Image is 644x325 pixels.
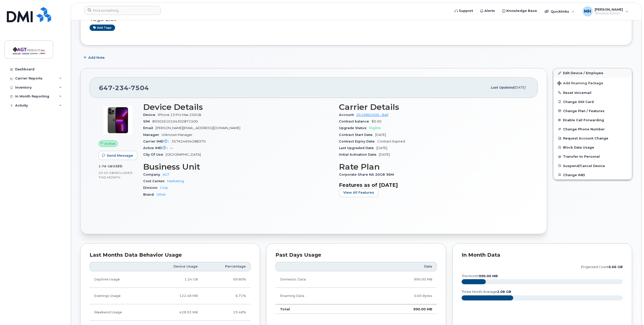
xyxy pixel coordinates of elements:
span: $0.00 [372,119,381,123]
h3: Carrier Details [339,103,529,112]
span: [PERSON_NAME] [595,7,623,11]
span: Contract balance [339,119,372,123]
span: 1.78 GB [99,165,113,168]
span: Contract Expired [377,139,405,143]
span: 20.00 GB [99,171,114,175]
button: Change SIM Card [553,97,632,106]
span: [DATE] [375,133,386,137]
div: Quicklinks [541,6,578,16]
button: Reset Voicemail [553,88,632,97]
span: Enable Call Forwarding [563,118,604,122]
span: included this month [99,171,133,179]
tr: Friday from 6:00pm to Monday 8:00am [90,304,251,321]
td: 6.71% [202,288,251,304]
th: Percentage [202,262,251,271]
td: 69.80% [202,271,251,288]
button: Send Message [99,151,137,160]
span: [PERSON_NAME][EMAIL_ADDRESS][DOMAIN_NAME] [156,126,240,130]
span: Contract Start Date [339,133,375,137]
span: Email [143,126,156,130]
span: 7504 [128,84,149,92]
td: Roaming Data [275,288,365,304]
tspan: 990.00 MB [479,274,498,278]
a: Support [451,6,477,16]
span: [GEOGRAPHIC_DATA] [166,153,201,156]
span: View All Features [343,190,374,195]
text: three month average [461,290,511,294]
span: — [170,146,173,150]
span: [DATE] [514,86,525,89]
span: Add Note [88,55,105,60]
span: City Of Use [143,153,166,156]
td: Domestic Data [275,271,365,288]
input: Find something... [84,6,161,15]
a: Corp [160,186,168,190]
span: Send Message [107,153,133,158]
img: image20231002-3703462-oworib.jpeg [103,105,133,135]
td: 1.24 GB [149,271,202,288]
span: Quicklinks [551,9,569,13]
a: Marketing [167,179,184,183]
button: Change IMEI [553,170,632,179]
h3: Rate Plan [339,162,529,171]
button: Block Data Usage [553,143,632,152]
button: Request Account Change [553,134,632,143]
text: this month [461,274,498,278]
span: 647 [99,84,149,92]
a: 0516865506 - Bell [356,113,388,117]
td: Weekend Usage [90,304,149,321]
a: Add tags [90,25,115,31]
span: 357624694288370 [171,139,206,143]
span: used [113,164,123,168]
td: Total [275,304,365,314]
span: Wireless Admin [595,11,623,15]
span: Initial Activation Date [339,153,379,156]
span: [DATE] [379,153,390,156]
h3: Tags List [90,16,623,22]
button: Enable Call Forwarding [553,115,632,125]
span: Alerts [484,8,495,13]
span: Upgrade Status [339,126,369,130]
span: Company [143,173,163,176]
a: AGT [163,173,169,176]
td: 990.00 MB [365,271,437,288]
a: Other [156,193,166,196]
span: Manager [143,133,162,137]
span: Support [459,8,473,13]
td: 990.00 MB [365,304,437,314]
tspan: 2.08 GB [497,290,511,294]
div: Past Days Usage [275,253,437,258]
button: Change Phone Number [553,125,632,134]
a: Knowledge Base [499,6,541,16]
tr: Weekdays from 6:00pm to 8:00am [90,288,251,304]
span: Device [143,113,158,117]
h3: Device Details [143,103,333,112]
button: View All Features [339,188,378,197]
a: Alerts [477,6,499,16]
th: Data [365,262,437,271]
span: Carrier IMEI [143,139,171,143]
div: Matthew Haupt [579,6,632,16]
span: Eligible [369,126,381,130]
th: Device Usage [149,262,202,271]
button: Add Note [80,53,109,62]
span: iPhone 13 Pro Max 256GB [158,113,201,117]
td: 23.48% [202,304,251,321]
button: Suspend/Cancel Device [553,161,632,170]
h3: Features as of [DATE] [339,182,529,188]
td: 122.48 MB [149,288,202,304]
td: Evenings Usage [90,288,149,304]
span: [DATE] [376,146,387,150]
text: projected count [581,265,623,269]
td: 428.53 MB [149,304,202,321]
span: Account [339,113,356,117]
span: Suspend/Cancel Device [563,164,605,168]
span: MH [584,8,591,14]
span: Corporate Share NA 20GB 36M [339,173,396,176]
div: In Month Data [462,253,623,258]
button: Change Plan / Features [553,106,632,115]
span: SIM [143,119,152,123]
h3: Business Unit [143,162,333,171]
span: Brand [143,193,156,196]
tspan: 6.66 GB [609,265,623,269]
